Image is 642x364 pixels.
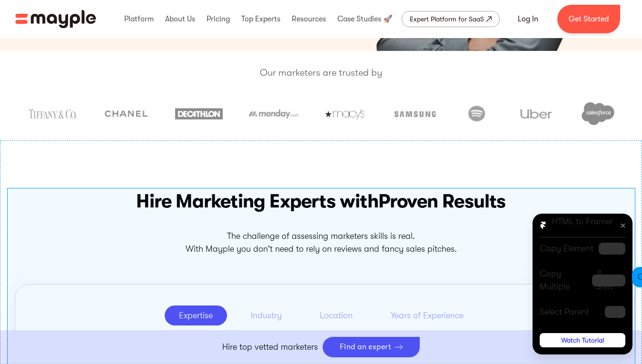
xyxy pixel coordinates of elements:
a: Log In [506,8,550,30]
a: home [15,10,96,28]
span: Proven Results [378,190,506,212]
h2: Hire Marketing Experts with [15,188,628,215]
div: Pricing [204,4,232,34]
div: Years of Experience [391,310,464,321]
a: Watch Tutorial [540,333,625,347]
div: Resources [289,4,328,34]
p: The challenge of assessing marketers skills is real. With Mayple you don't need to rely on review... [15,230,628,256]
img: Mayple logo [15,10,96,28]
div: Industry [251,310,282,321]
div: Top Experts [239,4,283,34]
div: Platform [122,4,156,34]
div: About Us [163,4,198,34]
div: Location [320,310,353,321]
a: Get Started [557,5,620,33]
div: Expert Platform for SaaS [410,13,484,25]
div: Expertise [179,310,213,321]
a: Expert Platform for SaaS [402,11,500,27]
